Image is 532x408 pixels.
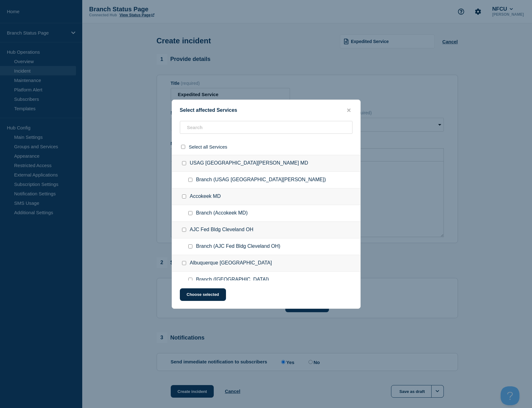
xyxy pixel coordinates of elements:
[188,244,192,248] input: Branch (AJC Fed Bldg Cleveland OH) checkbox
[188,278,192,282] input: Branch (Albuquerque NM) checkbox
[172,222,360,238] div: AJC Fed Bldg Cleveland OH
[188,211,192,215] input: Branch (Accokeek MD) checkbox
[172,107,360,113] div: Select affected Services
[182,161,186,165] input: USAG Fort Detrick MD checkbox
[182,194,186,199] input: Accokeek MD checkbox
[172,155,360,172] div: USAG [GEOGRAPHIC_DATA][PERSON_NAME] MD
[182,228,186,232] input: AJC Fed Bldg Cleveland OH checkbox
[180,288,226,301] button: Choose selected
[181,145,185,149] input: select all checkbox
[196,210,248,216] span: Branch (Accokeek MD)
[188,178,192,182] input: Branch (USAG Fort Detrick MD) checkbox
[180,121,352,134] input: Search
[196,177,326,183] span: Branch (USAG [GEOGRAPHIC_DATA][PERSON_NAME])
[196,243,281,250] span: Branch (AJC Fed Bldg Cleveland OH)
[345,107,352,113] button: close button
[189,144,228,150] span: Select all Services
[172,188,360,205] div: Accokeek MD
[196,277,269,283] span: Branch ([GEOGRAPHIC_DATA])
[172,255,360,272] div: Albuquerque [GEOGRAPHIC_DATA]
[182,261,186,265] input: Albuquerque NM checkbox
